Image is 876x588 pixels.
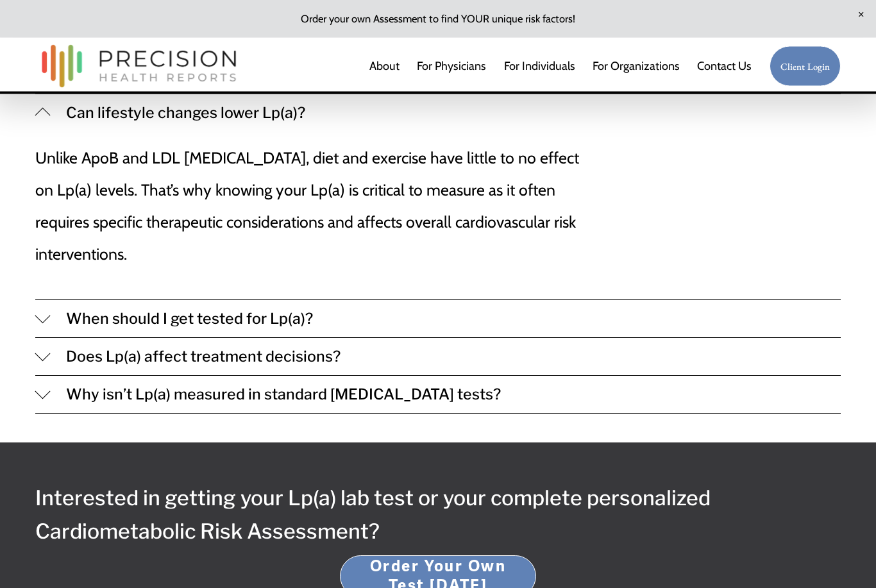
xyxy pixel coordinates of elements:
[35,482,841,549] h3: Interested in getting your Lp(a) lab test or your complete personalized Cardiometabolic Risk Asse...
[51,310,841,328] span: When should I get tested for Lp(a)?
[417,53,486,79] a: For Physicians
[35,301,841,338] button: When should I get tested for Lp(a)?
[51,348,841,366] span: Does Lp(a) affect treatment decisions?
[593,55,680,78] span: For Organizations
[51,105,841,122] span: Can lifestyle changes lower Lp(a)?
[35,339,841,376] button: Does Lp(a) affect treatment decisions?
[593,53,680,79] a: folder dropdown
[35,132,841,300] div: Can lifestyle changes lower Lp(a)?
[35,142,600,271] p: Unlike ApoB and LDL [MEDICAL_DATA], diet and exercise have little to no effect on Lp(a) levels. T...
[697,53,752,79] a: Contact Us
[770,46,841,87] a: Client Login
[35,376,841,414] button: Why isn’t Lp(a) measured in standard [MEDICAL_DATA] tests?
[35,95,841,132] button: Can lifestyle changes lower Lp(a)?
[51,386,841,404] span: Why isn’t Lp(a) measured in standard [MEDICAL_DATA] tests?
[369,53,400,79] a: About
[504,53,575,79] a: For Individuals
[812,526,876,588] iframe: Chat Widget
[35,39,243,94] img: Precision Health Reports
